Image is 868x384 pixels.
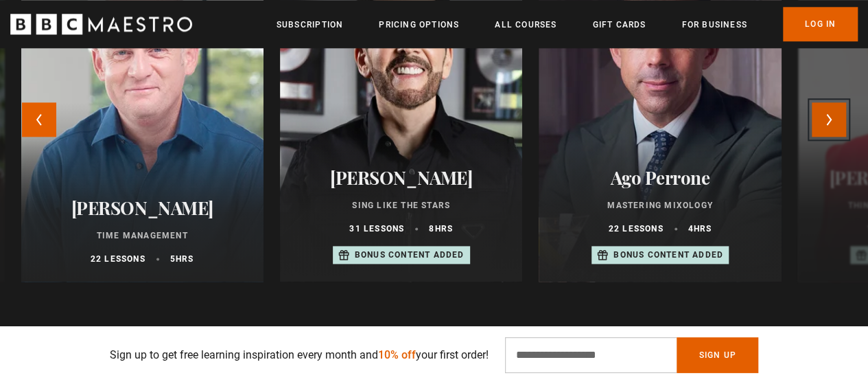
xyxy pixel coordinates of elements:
a: For business [681,18,747,32]
nav: Primary [277,7,858,41]
abbr: hrs [176,254,194,264]
span: 10% off [378,348,416,361]
a: Log In [783,7,858,41]
p: Sign up to get free learning inspiration every month and your first order! [110,347,489,363]
abbr: hrs [694,224,712,234]
h2: [PERSON_NAME] [38,197,247,218]
svg: BBC Maestro [10,14,192,34]
p: Mastering Mixology [555,199,764,212]
abbr: hrs [434,224,453,234]
p: 5 [170,253,194,265]
h2: Ago Perrone [555,167,764,188]
h2: [PERSON_NAME] [296,167,506,188]
a: Gift Cards [592,18,646,32]
p: 22 lessons [609,223,664,235]
p: Bonus content added [613,249,723,261]
p: Sing Like the Stars [296,199,506,212]
p: 22 lessons [91,253,145,265]
a: Pricing Options [379,18,459,32]
a: All Courses [495,18,556,32]
p: 8 [429,223,453,235]
p: Time Management [38,229,247,242]
button: Sign Up [677,337,758,373]
p: 4 [688,223,712,235]
p: 31 lessons [349,223,404,235]
p: Bonus content added [355,249,465,261]
a: Subscription [277,18,343,32]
